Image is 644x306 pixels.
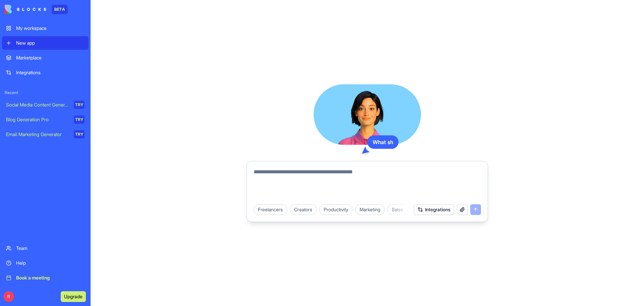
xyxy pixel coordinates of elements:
[2,36,89,50] a: New app
[319,204,353,215] div: Productivity
[61,291,86,302] button: Upgrade
[2,98,89,112] a: Social Media Content GeneratorTRY
[2,90,89,95] span: Recent
[2,51,89,64] a: Marketplace
[290,204,317,215] div: Creators
[2,256,89,270] a: Help
[16,54,85,61] div: Marketplace
[16,40,85,46] div: New app
[2,66,89,79] a: Integrations
[16,69,85,76] div: Integrations
[16,260,85,266] div: Help
[2,271,89,285] a: Book a meeting
[61,293,86,300] a: Upgrade
[2,128,89,141] a: Email Marketing GeneratorTRY
[3,291,14,302] span: R
[16,245,85,252] div: Team
[16,25,85,32] div: My workspace
[5,5,68,14] a: BETA
[414,204,454,215] button: Integrations
[2,21,89,35] a: My workspace
[5,5,46,14] img: logo
[74,130,85,138] div: TRY
[367,135,398,149] div: What sh
[6,101,69,108] div: Social Media Content Generator
[254,204,287,215] div: Freelancers
[2,242,89,255] a: Team
[6,131,69,138] div: Email Marketing Generator
[6,116,69,123] div: Blog Generation Pro
[16,274,85,281] div: Book a meeting
[355,204,385,215] div: Marketing
[387,204,408,215] div: Sales
[52,5,68,14] div: BETA
[74,116,85,124] div: TRY
[74,101,85,109] div: TRY
[2,113,89,126] a: Blog Generation ProTRY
